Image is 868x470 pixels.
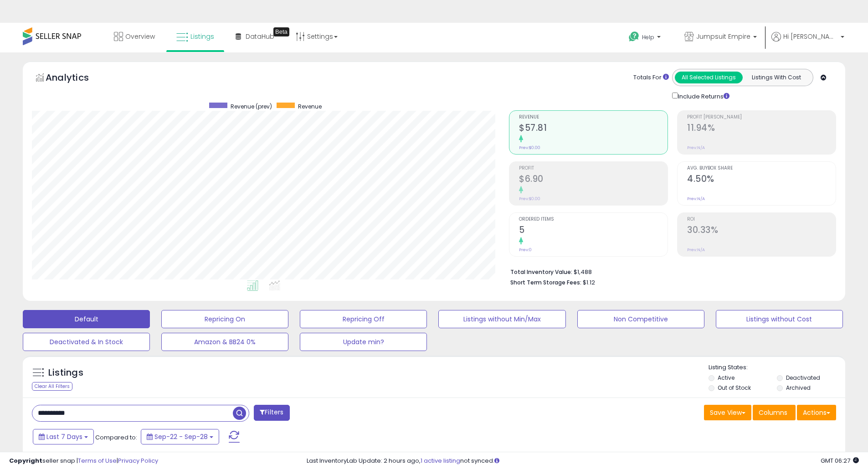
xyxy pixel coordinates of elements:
span: Profit [519,166,668,171]
span: Columns [759,408,787,417]
button: All Selected Listings [675,72,743,83]
b: Total Inventory Value: [510,268,572,276]
a: Help [621,24,670,52]
b: Short Term Storage Fees: [510,279,581,286]
button: Sep-22 - Sep-28 [141,429,219,444]
button: Listings With Cost [742,72,810,83]
h2: 30.33% [687,225,836,237]
span: Revenue [298,103,322,110]
div: Tooltip anchor [273,27,289,36]
h2: 4.50% [687,174,836,186]
div: Totals For [633,73,669,82]
a: Listings [169,23,221,50]
span: Ordered Items [519,217,668,222]
a: Terms of Use [78,456,117,465]
span: Jumpsuit Empire [696,32,750,41]
div: Last InventoryLab Update: 2 hours ago, not synced. [307,457,859,465]
li: $1,488 [510,266,829,277]
small: Prev: N/A [687,196,705,201]
span: Avg. Buybox Share [687,166,836,171]
h2: $57.81 [519,123,668,135]
h5: Listings [48,367,83,379]
span: Revenue [519,115,668,120]
h2: 5 [519,225,668,237]
button: Deactivated & In Stock [23,333,150,351]
label: Archived [786,384,811,392]
div: Include Returns [665,91,740,101]
small: Prev: N/A [687,145,705,150]
button: Listings without Min/Max [438,310,565,328]
button: Columns [753,405,796,420]
small: Prev: N/A [687,247,705,253]
span: Last 7 Days [46,432,82,441]
label: Deactivated [786,374,820,382]
span: 2025-10-8 06:27 GMT [821,456,859,465]
span: Compared to: [95,433,137,442]
h2: 11.94% [687,123,836,135]
small: Prev: $0.00 [519,145,540,150]
button: Filters [254,405,289,421]
h2: $6.90 [519,174,668,186]
span: Profit [PERSON_NAME] [687,115,836,120]
a: Hi [PERSON_NAME] [771,32,844,52]
small: Prev: $0.00 [519,196,540,201]
div: Clear All Filters [32,382,72,391]
small: Prev: 0 [519,247,532,253]
strong: Copyright [9,456,42,465]
span: Overview [125,32,155,41]
button: Default [23,310,150,328]
label: Active [718,374,734,382]
a: Overview [107,23,162,50]
div: seller snap | | [9,457,158,465]
span: Revenue (prev) [231,103,272,110]
span: Hi [PERSON_NAME] [783,32,838,41]
span: DataHub [246,32,274,41]
span: ROI [687,217,836,222]
button: Actions [797,405,836,420]
button: Listings without Cost [716,310,843,328]
span: Listings [190,32,214,41]
a: Privacy Policy [118,456,158,465]
label: Out of Stock [718,384,751,392]
button: Save View [704,405,751,420]
span: $1.12 [583,278,595,287]
button: Repricing On [161,310,288,328]
a: DataHub [229,23,281,50]
button: Update min? [300,333,427,351]
h5: Analytics [46,71,107,86]
a: 1 active listing [421,456,460,465]
a: Settings [289,23,344,50]
p: Listing States: [709,363,845,372]
button: Last 7 Days [33,429,94,444]
span: Help [642,33,654,41]
button: Repricing Off [300,310,427,328]
a: Jumpsuit Empire [678,23,764,52]
button: Non Competitive [577,310,704,328]
button: Amazon & BB24 0% [161,333,288,351]
i: Get Help [628,31,640,42]
span: Sep-22 - Sep-28 [154,432,208,441]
